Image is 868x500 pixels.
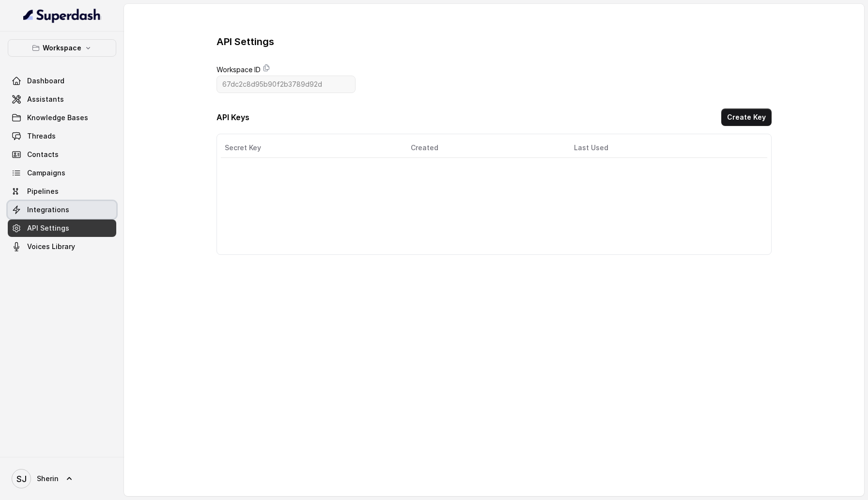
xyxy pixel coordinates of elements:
a: Voices Library [8,238,116,255]
p: Workspace [43,42,81,54]
a: Threads [8,127,116,145]
label: Workspace ID [217,64,261,76]
span: Assistants [27,94,64,104]
a: Contacts [8,146,116,163]
a: Assistants [8,91,116,108]
a: Dashboard [8,72,116,90]
th: Created [403,138,567,158]
text: SJ [16,474,27,484]
span: Pipelines [27,187,59,196]
span: Dashboard [27,76,64,86]
span: API Settings [27,223,69,233]
th: Last Used [566,138,756,158]
span: Knowledge Bases [27,113,88,123]
span: Integrations [27,205,69,215]
a: Knowledge Bases [8,109,116,126]
th: Secret Key [221,138,403,158]
a: Campaigns [8,164,116,182]
button: Workspace [8,39,116,57]
span: Contacts [27,150,59,159]
span: Sherin [37,474,59,484]
h3: API Keys [217,111,249,123]
span: Voices Library [27,242,75,251]
span: Campaigns [27,168,65,178]
a: Sherin [8,465,116,492]
a: Integrations [8,201,116,219]
span: Threads [27,131,56,141]
a: Pipelines [8,183,116,200]
h3: API Settings [217,35,274,48]
img: light.svg [23,8,101,23]
button: Create Key [721,109,772,126]
a: API Settings [8,219,116,237]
